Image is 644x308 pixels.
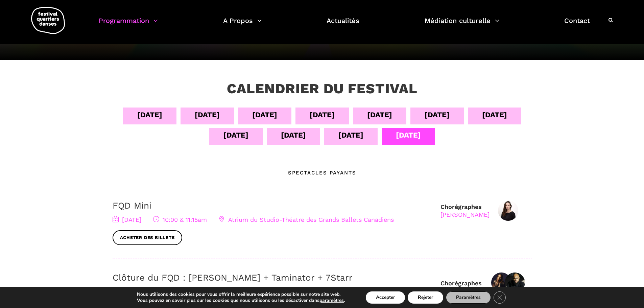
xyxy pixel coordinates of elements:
[446,291,491,304] button: Paramètres
[564,15,590,35] a: Contact
[440,203,490,219] div: Chorégraphes
[338,129,363,141] div: [DATE]
[113,273,353,283] a: Clôture du FQD : [PERSON_NAME] + Taminator + 7Starr
[137,109,162,121] div: [DATE]
[425,109,450,121] div: [DATE]
[113,230,182,245] a: Acheter des billets
[137,291,345,298] p: Nous utilisons des cookies pour vous offrir la meilleure expérience possible sur notre site web.
[366,291,405,304] button: Accepter
[396,129,421,141] div: [DATE]
[31,7,65,34] img: logo-fqd-med
[113,200,151,211] a: FQD Mini
[491,273,511,293] img: Valerie T Chartier
[137,298,345,304] p: Vous pouvez en savoir plus sur les cookies que nous utilisons ou les désactiver dans .
[252,109,277,121] div: [DATE]
[281,129,306,141] div: [DATE]
[195,109,220,121] div: [DATE]
[440,211,490,218] div: [PERSON_NAME]
[425,15,499,35] a: Médiation culturelle
[223,129,248,141] div: [DATE]
[113,216,141,223] span: [DATE]
[153,216,207,223] span: 10:00 & 11:15am
[367,109,392,121] div: [DATE]
[223,15,262,35] a: A Propos
[327,15,359,35] a: Actualités
[227,80,418,97] h3: Calendrier du festival
[440,279,482,287] div: Chorégraphes
[498,200,518,221] img: alexandra_01
[310,109,335,121] div: [DATE]
[494,291,506,304] button: Close GDPR Cookie Banner
[288,169,356,177] div: Spectacles Payants
[408,291,443,304] button: Rejeter
[505,273,525,293] img: 7starr
[482,109,507,121] div: [DATE]
[99,15,158,35] a: Programmation
[219,216,394,223] span: Atrium du Studio-Théatre des Grands Ballets Canadiens
[319,298,344,304] button: paramètres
